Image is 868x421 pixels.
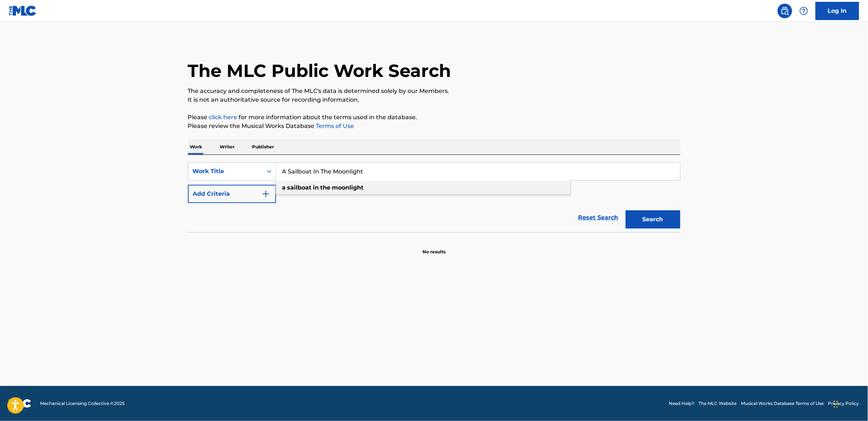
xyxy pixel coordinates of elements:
form: Search Form [188,162,680,232]
p: Please review the Musical Works Database [188,122,680,130]
p: Writer [218,139,237,155]
button: Search [626,210,680,229]
strong: moonlight [332,184,364,191]
div: Help [797,4,811,18]
img: MLC Logo [9,5,37,16]
span: Mechanical Licensing Collective © 2025 [40,400,125,407]
a: The MLC Website [699,400,737,407]
p: Please for more information about the terms used in the database. [188,113,680,122]
button: Add Criteria [188,185,276,203]
h1: The MLC Public Work Search [188,60,451,82]
img: search [781,7,789,15]
strong: sailboat [287,184,312,191]
strong: a [282,184,286,191]
a: Log In [816,2,859,20]
img: logo [9,399,31,408]
a: Terms of Use [315,122,354,129]
img: help [800,7,808,15]
img: 9d2ae6d4665cec9f34b9.svg [262,190,270,198]
iframe: Chat Widget [832,386,868,421]
p: Publisher [250,139,276,155]
a: click here [209,114,237,121]
a: Privacy Policy [828,400,859,407]
a: Need Help? [669,400,695,407]
a: Reset Search [575,210,622,226]
div: Work Title [193,167,258,176]
a: Public Search [778,4,792,18]
p: It is not an authoritative source for recording information. [188,95,680,104]
p: Work [188,139,205,155]
p: The accuracy and completeness of The MLC's data is determined solely by our Members. [188,87,680,95]
strong: the [321,184,331,191]
div: Drag [834,393,838,415]
strong: in [313,184,319,191]
p: No results [423,240,445,255]
a: Musical Works Database Terms of Use [741,400,824,407]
